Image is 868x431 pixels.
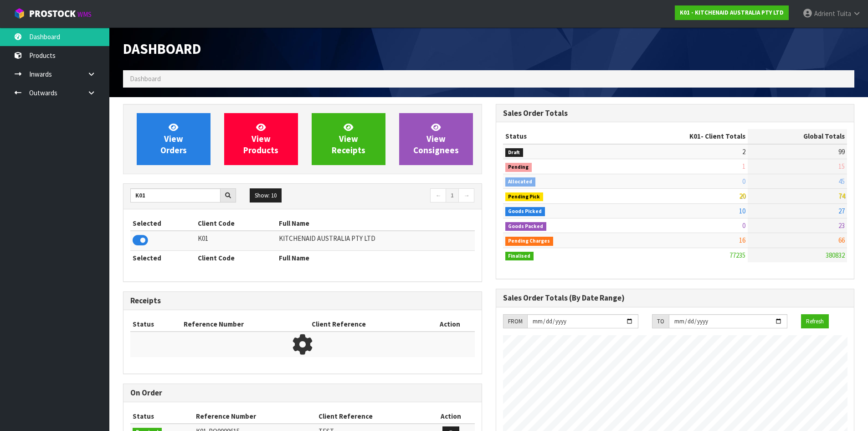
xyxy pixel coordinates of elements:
span: 74 [838,192,845,200]
th: Reference Number [181,317,309,332]
th: Status [130,409,194,424]
img: cube-alt.png [14,8,25,19]
th: Full Name [277,216,475,231]
span: Pending Charges [505,237,554,246]
th: Selected [130,216,195,231]
th: Reference Number [194,409,316,424]
span: Dashboard [130,74,161,83]
span: View Products [243,122,278,156]
span: Pending [505,163,532,172]
span: Goods Packed [505,222,547,231]
input: Search clients [130,188,221,203]
h3: On Order [130,389,475,397]
th: Client Reference [316,409,427,424]
span: 2 [742,147,745,156]
th: Client Code [195,216,277,231]
th: Full Name [277,250,475,265]
h3: Sales Order Totals [503,109,847,118]
span: Allocated [505,177,536,187]
span: 99 [838,147,845,156]
td: K01 [195,231,277,250]
span: Tuita [837,9,851,18]
th: Client Reference [309,317,425,332]
span: 23 [838,221,845,230]
div: TO [652,314,669,329]
span: 0 [742,221,745,230]
span: 45 [838,177,845,186]
span: 0 [742,177,745,186]
th: Status [503,129,617,144]
a: ViewReceipts [312,113,385,165]
a: K01 - KITCHENAID AUSTRALIA PTY LTD [675,5,789,20]
small: WMS [77,10,92,19]
span: 15 [838,162,845,171]
th: - Client Totals [616,129,748,144]
span: View Receipts [332,122,365,156]
a: ViewOrders [137,113,211,165]
th: Client Code [195,250,277,265]
th: Action [427,409,474,424]
a: ViewProducts [224,113,298,165]
span: Adrient [814,9,835,18]
span: Finalised [505,252,534,261]
span: View Orders [160,122,187,156]
span: 27 [838,207,845,215]
span: View Consignees [413,122,459,156]
a: 1 [446,188,459,203]
button: Show: 10 [250,188,282,203]
span: 16 [739,236,745,244]
span: 380832 [826,251,845,260]
span: 1 [742,162,745,171]
div: FROM [503,314,527,329]
h3: Sales Order Totals (By Date Range) [503,294,847,302]
span: 20 [739,192,745,200]
span: K01 [689,132,701,140]
strong: K01 - KITCHENAID AUSTRALIA PTY LTD [680,9,784,16]
button: Refresh [801,314,829,329]
th: Status [130,317,181,332]
th: Action [425,317,475,332]
td: KITCHENAID AUSTRALIA PTY LTD [277,231,475,250]
nav: Page navigation [309,188,475,204]
a: ← [430,188,446,203]
span: 10 [739,207,745,215]
a: → [458,188,474,203]
h3: Receipts [130,296,475,305]
span: Pending Pick [505,192,544,202]
a: ViewConsignees [399,113,473,165]
span: 66 [838,236,845,244]
th: Global Totals [748,129,847,144]
span: Goods Picked [505,207,545,216]
span: ProStock [29,8,76,20]
span: Draft [505,148,524,157]
th: Selected [130,250,195,265]
span: 77235 [729,251,745,260]
span: Dashboard [123,40,201,58]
